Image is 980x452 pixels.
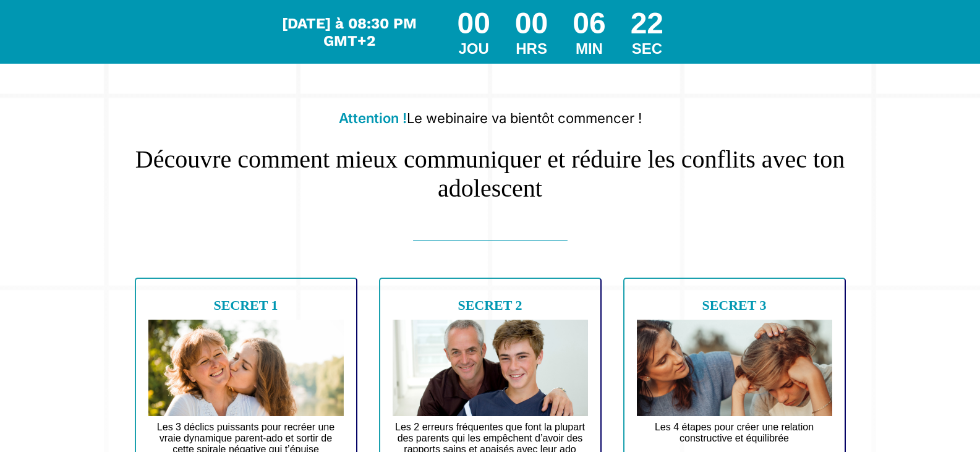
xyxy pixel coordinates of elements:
h2: Le webinaire va bientôt commencer ! [129,104,852,132]
div: 06 [573,6,605,40]
h1: Découvre comment mieux communiquer et réduire les conflits avec ton adolescent [129,132,852,203]
div: JOU [457,40,490,58]
img: d70f9ede54261afe2763371d391305a3_Design_sans_titre_4.jpg [148,320,344,416]
img: 6e5ea48f4dd0521e46c6277ff4d310bb_Design_sans_titre_5.jpg [637,320,832,416]
b: SECRET 1 [213,297,278,313]
div: 22 [631,6,663,40]
img: 774e71fe38cd43451293438b60a23fce_Design_sans_titre_1.jpg [393,320,588,416]
b: SECRET 3 [702,297,766,313]
div: 00 [457,6,490,40]
div: Le webinar commence dans... [279,15,420,49]
b: SECRET 2 [458,297,522,313]
b: Attention ! [339,110,407,126]
div: 00 [515,6,548,40]
div: MIN [573,40,605,58]
span: [DATE] à 08:30 PM GMT+2 [282,15,417,49]
div: SEC [631,40,663,58]
div: HRS [515,40,548,58]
